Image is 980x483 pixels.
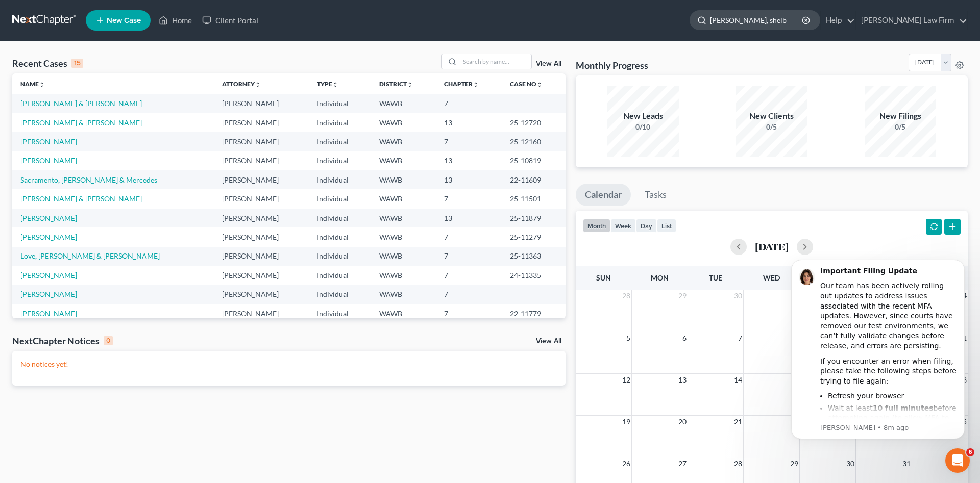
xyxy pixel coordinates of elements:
[502,189,565,208] td: 25-11501
[371,266,436,285] td: WAWB
[214,94,308,113] td: [PERSON_NAME]
[621,290,631,302] span: 28
[536,60,561,67] a: View All
[20,118,142,127] a: [PERSON_NAME] & [PERSON_NAME]
[309,170,371,189] td: Individual
[371,94,436,113] td: WAWB
[502,132,565,151] td: 25-12160
[371,285,436,304] td: WAWB
[214,227,308,246] td: [PERSON_NAME]
[20,137,77,146] a: [PERSON_NAME]
[39,82,45,88] i: unfold_more
[309,266,371,285] td: Individual
[865,110,936,122] div: New Filings
[214,113,308,132] td: [PERSON_NAME]
[596,273,611,282] span: Sun
[625,332,631,344] span: 5
[436,266,502,285] td: 7
[536,82,543,88] i: unfold_more
[677,374,688,386] span: 13
[371,132,436,151] td: WAWB
[317,80,338,88] a: Typeunfold_more
[576,59,648,71] h3: Monthly Progress
[473,82,479,88] i: unfold_more
[776,247,980,478] iframe: Intercom notifications message
[309,304,371,323] td: Individual
[436,132,502,151] td: 7
[436,209,502,227] td: 13
[436,304,502,323] td: 7
[20,290,77,298] a: [PERSON_NAME]
[737,332,743,344] span: 7
[20,271,77,279] a: [PERSON_NAME]
[104,336,113,345] div: 0
[214,170,308,189] td: [PERSON_NAME]
[436,189,502,208] td: 7
[214,189,308,208] td: [PERSON_NAME]
[309,247,371,266] td: Individual
[309,285,371,304] td: Individual
[621,457,631,470] span: 26
[635,184,676,206] a: Tasks
[502,170,565,189] td: 22-11609
[20,175,157,184] a: Sacramento, [PERSON_NAME] & Mercedes
[309,209,371,227] td: Individual
[610,219,636,233] button: week
[20,194,142,203] a: [PERSON_NAME] & [PERSON_NAME]
[444,80,479,88] a: Chapterunfold_more
[502,247,565,266] td: 25-11363
[436,247,502,266] td: 7
[733,416,743,428] span: 21
[20,309,77,318] a: [PERSON_NAME]
[583,219,610,233] button: month
[332,82,338,88] i: unfold_more
[736,122,807,132] div: 0/5
[20,80,45,88] a: Nameunfold_more
[214,266,308,285] td: [PERSON_NAME]
[214,247,308,266] td: [PERSON_NAME]
[309,227,371,246] td: Individual
[576,184,631,206] a: Calendar
[460,54,531,69] input: Search by name...
[607,122,679,132] div: 0/10
[733,290,743,302] span: 30
[436,285,502,304] td: 7
[502,113,565,132] td: 25-12720
[436,227,502,246] td: 7
[736,110,807,122] div: New Clients
[222,80,261,88] a: Attorneyunfold_more
[107,17,141,24] span: New Case
[856,11,967,30] a: [PERSON_NAME] Law Firm
[733,374,743,386] span: 14
[255,82,261,88] i: unfold_more
[436,170,502,189] td: 13
[309,132,371,151] td: Individual
[154,11,197,30] a: Home
[502,304,565,323] td: 22-11779
[407,82,413,88] i: unfold_more
[20,359,557,369] p: No notices yet!
[71,59,83,68] div: 15
[677,290,688,302] span: 29
[214,304,308,323] td: [PERSON_NAME]
[379,80,413,88] a: Districtunfold_more
[502,227,565,246] td: 25-11279
[309,151,371,170] td: Individual
[436,113,502,132] td: 13
[510,80,543,88] a: Case Nounfold_more
[20,233,77,241] a: [PERSON_NAME]
[677,457,688,470] span: 27
[371,189,436,208] td: WAWB
[621,416,631,428] span: 19
[733,457,743,470] span: 28
[651,273,669,282] span: Mon
[309,94,371,113] td: Individual
[214,285,308,304] td: [PERSON_NAME]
